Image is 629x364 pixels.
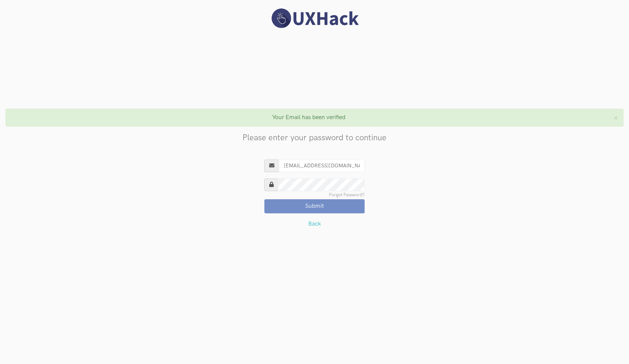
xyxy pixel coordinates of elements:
img: UXHack logo [268,7,361,29]
a: Forgot Password? [329,193,365,197]
span: Your Email has been verified [272,114,345,121]
input: Email Address [279,160,365,172]
h3: Please enter your password to continue [6,134,623,142]
button: × [614,114,618,122]
input: Forgot Password? [278,178,365,191]
a: Back [308,220,321,227]
button: Submit [264,199,365,213]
